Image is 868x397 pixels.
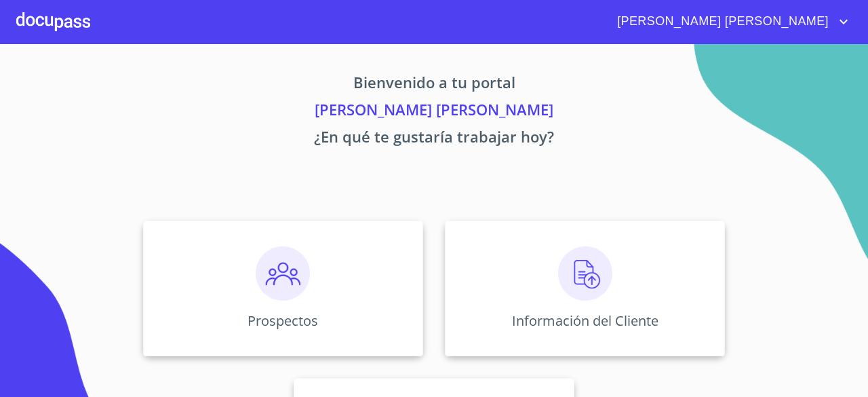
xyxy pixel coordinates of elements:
[16,71,852,98] p: Bienvenido a tu portal
[512,311,658,330] p: Información del Cliente
[256,246,310,301] img: prospectos.png
[607,11,852,33] button: account of current user
[16,126,852,153] p: ¿En qué te gustaría trabajar hoy?
[248,311,318,330] p: Prospectos
[558,246,612,301] img: carga.png
[16,98,852,126] p: [PERSON_NAME] [PERSON_NAME]
[607,11,835,33] span: [PERSON_NAME] [PERSON_NAME]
